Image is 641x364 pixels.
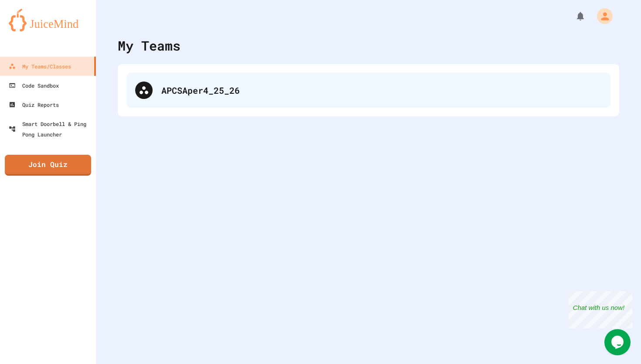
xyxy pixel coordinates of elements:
div: My Teams/Classes [9,61,71,71]
a: Join Quiz [5,155,91,176]
div: Smart Doorbell & Ping Pong Launcher [9,119,92,139]
div: My Teams [118,36,181,55]
div: My Account [588,6,615,26]
div: APCSAper4_25_26 [161,84,602,97]
iframe: chat widget [569,291,632,328]
div: Code Sandbox [9,80,59,91]
div: My Notifications [559,9,588,24]
div: APCSAper4_25_26 [126,73,610,108]
div: Quiz Reports [9,99,59,110]
img: logo-orange.svg [9,9,87,31]
iframe: chat widget [604,329,632,355]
